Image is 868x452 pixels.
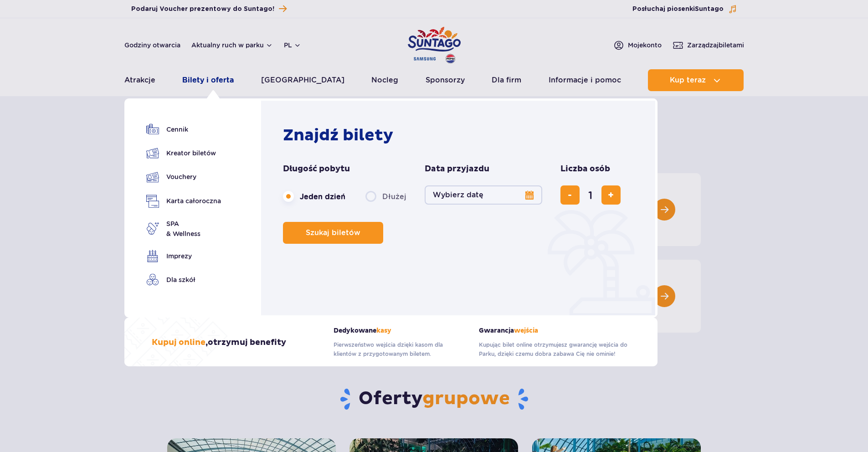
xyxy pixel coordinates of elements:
[152,337,205,348] span: Kupuj online
[283,187,345,206] label: Jeden dzień
[283,164,638,244] form: Planowanie wizyty w Park of Poland
[560,185,580,205] button: usuń bilet
[146,123,221,136] a: Cennik
[146,170,221,184] a: Vouchery
[687,41,744,50] span: Zarządzaj biletami
[283,164,350,175] span: Długość pobytu
[152,337,286,348] h3: , otrzymuj benefity
[514,327,538,334] span: wejścia
[146,195,221,208] a: Karta całoroczna
[670,76,706,84] span: Kup teraz
[146,219,221,239] a: SPA& Wellness
[124,41,180,50] a: Godziny otwarcia
[182,69,234,91] a: Bilety i oferta
[334,340,465,359] p: Pierwszeństwo wejścia dzięki kasom dla klientów z przygotowanym biletem.
[261,69,344,91] a: [GEOGRAPHIC_DATA]
[376,327,391,334] span: kasy
[371,69,398,91] a: Nocleg
[284,41,301,50] button: pl
[334,327,465,334] strong: Dedykowane
[283,125,638,145] h2: Znajdź bilety
[283,222,383,244] button: Szukaj biletów
[124,69,155,91] a: Atrakcje
[146,250,221,262] a: Imprezy
[479,327,630,334] strong: Gwarancja
[479,340,630,359] p: Kupując bilet online otrzymujesz gwarancję wejścia do Parku, dzięki czemu dobra zabawa Cię nie om...
[166,219,200,239] span: SPA & Wellness
[146,273,221,286] a: Dla szkół
[492,69,521,91] a: Dla firm
[613,40,662,51] a: Mojekonto
[146,147,221,159] a: Kreator biletów
[601,185,621,205] button: dodaj bilet
[306,229,360,237] span: Szukaj biletów
[648,69,744,91] button: Kup teraz
[425,185,542,205] button: Wybierz datę
[191,41,273,49] button: Aktualny ruch w parku
[365,187,406,206] label: Dłużej
[673,40,744,51] a: Zarządzajbiletami
[560,164,610,175] span: Liczba osób
[580,184,601,206] input: liczba biletów
[549,69,621,91] a: Informacje i pomoc
[425,164,489,175] span: Data przyjazdu
[628,41,662,50] span: Moje konto
[426,69,465,91] a: Sponsorzy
